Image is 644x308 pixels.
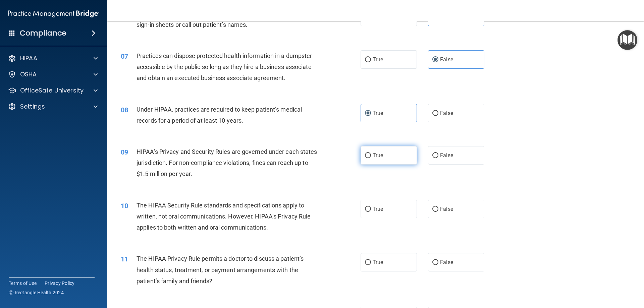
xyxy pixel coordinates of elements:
input: True [365,57,371,62]
span: False [440,110,453,116]
span: True [373,206,383,212]
span: True [373,259,383,265]
button: Open Resource Center [618,30,637,50]
a: Terms of Use [9,280,37,287]
span: 10 [121,202,128,210]
img: PMB logo [8,7,99,20]
span: False [440,56,453,63]
a: OSHA [8,70,98,78]
span: False [440,206,453,212]
span: True [373,56,383,63]
span: False [440,259,453,265]
span: Ⓒ Rectangle Health 2024 [9,289,64,296]
span: 09 [121,148,128,156]
span: The HIPAA Privacy Rule permits a doctor to discuss a patient’s health status, treatment, or payme... [137,255,304,284]
a: Settings [8,103,98,111]
input: False [432,57,438,62]
input: True [365,207,371,212]
span: 11 [121,255,128,263]
span: Practices can dispose protected health information in a dumpster accessible by the public so long... [137,52,312,81]
p: HIPAA [20,54,37,62]
input: True [365,111,371,116]
span: 07 [121,52,128,60]
span: HIPAA’s Privacy and Security Rules are governed under each states jurisdiction. For non-complianc... [137,148,317,177]
a: HIPAA [8,54,98,62]
p: Settings [20,103,45,111]
span: The HIPAA Security Rule standards and specifications apply to written, not oral communications. H... [137,202,311,231]
span: True [373,110,383,116]
input: False [432,153,438,158]
input: False [432,260,438,265]
h4: Compliance [20,28,66,38]
span: Under HIPAA, practices are required to keep patient’s medical records for a period of at least 10... [137,106,302,124]
input: False [432,207,438,212]
a: Privacy Policy [45,280,75,287]
a: OfficeSafe University [8,86,98,95]
span: False [440,152,453,159]
p: OSHA [20,70,37,78]
input: False [432,111,438,116]
input: True [365,260,371,265]
span: 08 [121,106,128,114]
input: True [365,153,371,158]
p: OfficeSafe University [20,86,84,95]
span: True [373,152,383,159]
span: Under the HIPAA Omnibus Rule, practices are no longer able to use sign-in sheets or call out pati... [137,10,316,28]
